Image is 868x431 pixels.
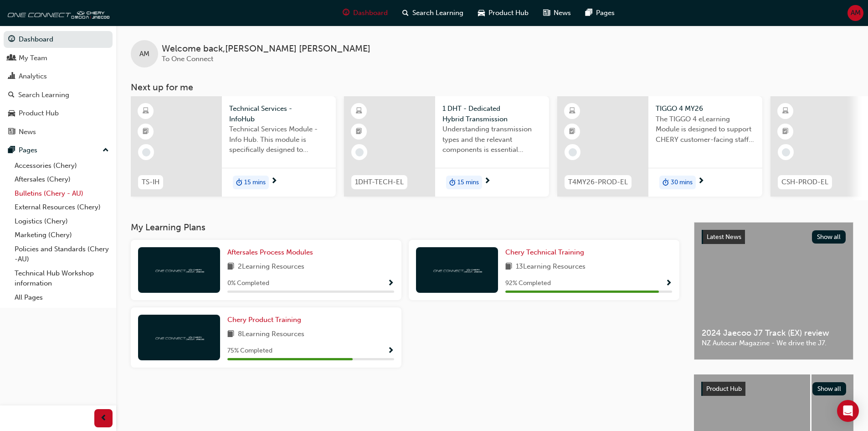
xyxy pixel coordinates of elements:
span: 30 mins [671,177,693,188]
span: 92 % Completed [505,278,551,289]
span: 15 mins [244,177,266,188]
span: learningResourceType_ELEARNING-icon [356,105,362,117]
span: T4MY26-PROD-EL [568,177,628,187]
a: All Pages [11,291,113,305]
a: Chery Product Training [227,315,305,325]
a: Product Hub [4,105,113,122]
span: Show Progress [665,280,672,288]
a: Chery Technical Training [505,247,588,258]
span: Chery Technical Training [505,248,584,256]
span: TS-IH [142,177,159,187]
span: TIGGO 4 MY26 [656,104,755,114]
button: Show Progress [665,278,672,289]
span: Technical Services Module - Info Hub. This module is specifically designed to address the require... [229,124,329,155]
h3: Next up for me [116,82,868,93]
span: next-icon [698,177,704,186]
span: learningResourceType_ELEARNING-icon [143,105,149,117]
span: duration-icon [449,177,456,188]
a: search-iconSearch Learning [395,4,471,22]
span: Understanding transmission types and the relevant components is essential knowledge required for ... [442,124,542,155]
button: AM [847,5,863,21]
a: Technical Hub Workshop information [11,266,113,291]
img: oneconnect [154,265,204,274]
span: 0 % Completed [227,278,269,289]
span: guage-icon [8,36,15,44]
button: DashboardMy TeamAnalyticsSearch LearningProduct HubNews [4,29,113,142]
div: Analytics [19,71,47,82]
span: news-icon [543,7,550,19]
a: guage-iconDashboard [335,4,395,22]
span: Technical Services - InfoHub [229,104,329,124]
a: Latest NewsShow all2024 Jaecoo J7 Track (EX) reviewNZ Autocar Magazine - We drive the J7. [694,222,853,360]
a: External Resources (Chery) [11,200,113,214]
a: Product HubShow all [701,382,846,396]
span: learningRecordVerb_NONE-icon [569,148,577,156]
h3: My Learning Plans [131,222,679,233]
span: 1DHT-TECH-EL [355,177,404,187]
span: pages-icon [8,146,15,155]
a: Bulletins (Chery - AU) [11,187,113,201]
span: booktick-icon [782,126,789,138]
a: Accessories (Chery) [11,159,113,173]
div: Pages [19,145,37,156]
button: Show Progress [387,345,394,357]
span: next-icon [271,177,277,186]
div: News [19,127,36,137]
a: Marketing (Chery) [11,228,113,242]
span: search-icon [8,91,15,99]
button: Show Progress [387,278,394,289]
a: Latest NewsShow all [702,230,846,244]
div: My Team [19,53,47,63]
span: learningRecordVerb_NONE-icon [782,148,790,156]
img: oneconnect [432,265,482,274]
span: book-icon [505,261,512,273]
a: Search Learning [4,87,113,104]
span: Product Hub [706,385,742,393]
span: pages-icon [586,7,592,19]
span: AM [851,8,861,18]
a: Analytics [4,68,113,85]
span: learningResourceType_ELEARNING-icon [782,105,789,117]
a: TS-IHTechnical Services - InfoHubTechnical Services Module - Info Hub. This module is specificall... [131,96,336,197]
span: Dashboard [353,8,388,18]
button: Pages [4,142,113,159]
a: Aftersales (Chery) [11,172,113,187]
a: Aftersales Process Modules [227,247,317,258]
span: AM [139,49,149,59]
span: 2 Learning Resources [238,261,304,273]
span: chart-icon [8,73,15,81]
span: Chery Product Training [227,316,301,324]
span: Search Learning [412,8,463,18]
span: learningResourceType_ELEARNING-icon [569,105,575,117]
span: booktick-icon [143,126,149,138]
span: guage-icon [343,7,349,19]
span: people-icon [8,54,15,62]
a: 1DHT-TECH-EL1 DHT - Dedicated Hybrid TransmissionUnderstanding transmission types and the relevan... [344,96,549,197]
button: Show all [812,230,846,244]
span: Welcome back , [PERSON_NAME] [PERSON_NAME] [162,44,370,54]
span: search-icon [402,7,409,19]
span: News [554,8,571,18]
span: next-icon [484,177,491,186]
span: Latest News [707,233,741,241]
div: Product Hub [19,108,59,119]
span: learningRecordVerb_NONE-icon [355,148,364,156]
span: CSH-PROD-EL [781,177,828,187]
span: Show Progress [387,280,394,288]
span: prev-icon [100,413,107,424]
span: 13 Learning Resources [516,261,586,273]
span: booktick-icon [356,126,362,138]
span: Show Progress [387,347,394,355]
a: pages-iconPages [578,4,622,22]
a: oneconnect [5,4,109,22]
span: 8 Learning Resources [238,329,304,340]
span: 1 DHT - Dedicated Hybrid Transmission [442,104,542,124]
span: The TIGGO 4 eLearning Module is designed to support CHERY customer-facing staff with the product ... [656,114,755,145]
span: book-icon [227,261,234,273]
span: learningRecordVerb_NONE-icon [142,148,150,156]
a: news-iconNews [536,4,578,22]
span: book-icon [227,329,234,340]
span: duration-icon [663,177,669,188]
a: My Team [4,50,113,67]
a: car-iconProduct Hub [471,4,536,22]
